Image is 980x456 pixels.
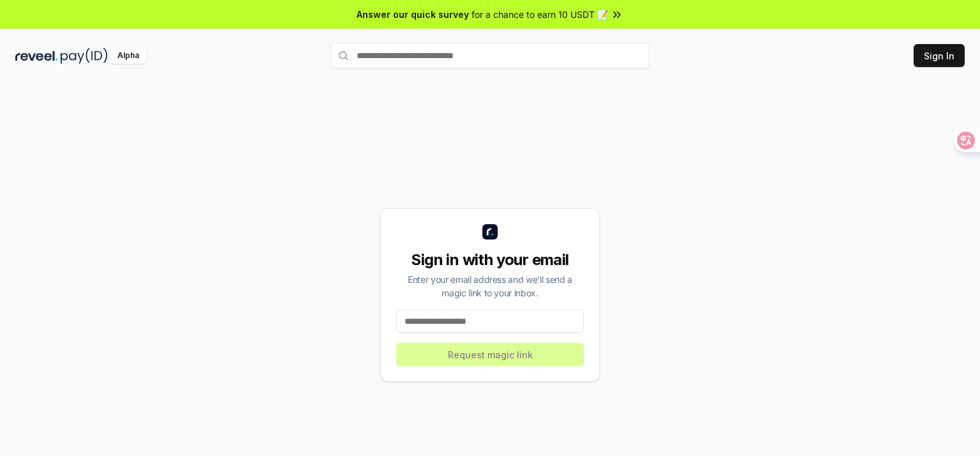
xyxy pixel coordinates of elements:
img: logo_small [482,224,498,239]
div: Enter your email address and we’ll send a magic link to your inbox. [396,273,584,300]
img: pay_id [61,48,108,64]
span: for a chance to earn 10 USDT 📝 [471,8,608,21]
div: Sign in with your email [396,250,584,270]
button: Sign In [914,44,965,67]
img: reveel_dark [15,48,58,64]
div: Alpha [110,48,146,64]
span: Answer our quick survey [357,8,469,21]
